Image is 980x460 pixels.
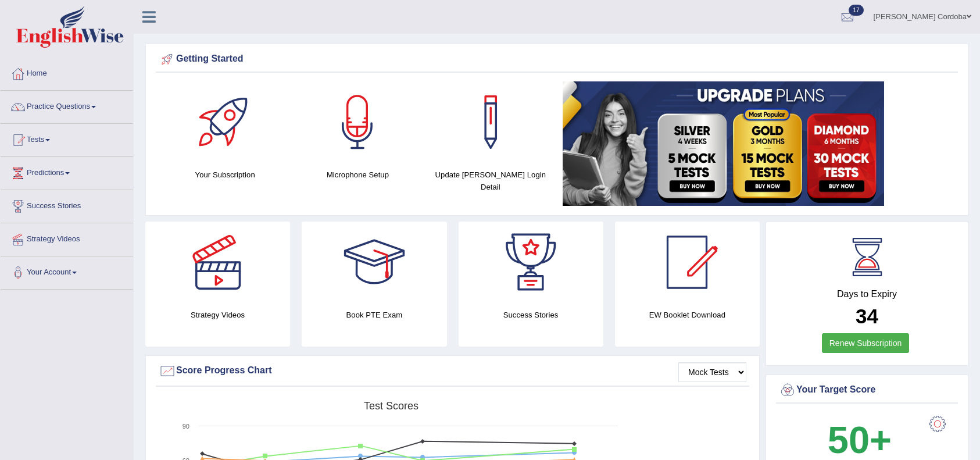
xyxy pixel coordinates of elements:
a: Your Account [1,256,133,286]
a: Success Stories [1,190,133,219]
h4: Strategy Videos [145,309,290,321]
tspan: Test scores [364,400,419,412]
a: Home [1,58,133,87]
h4: Microphone Setup [297,169,418,181]
a: Practice Questions [1,91,133,120]
a: Strategy Videos [1,223,133,252]
span: 17 [849,5,863,16]
h4: Your Subscription [164,169,285,181]
h4: Book PTE Exam [302,309,446,321]
a: Renew Subscription [822,333,910,353]
h4: Days to Expiry [779,289,955,299]
img: small5.jpg [563,81,884,206]
div: Getting Started [159,51,955,68]
a: Tests [1,124,133,153]
text: 90 [183,423,189,430]
div: Your Target Score [779,381,955,399]
h4: Success Stories [459,309,603,321]
b: 34 [856,305,878,327]
h4: Update [PERSON_NAME] Login Detail [430,169,551,193]
h4: EW Booklet Download [615,309,760,321]
div: Score Progress Chart [159,362,746,380]
a: Predictions [1,157,133,186]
